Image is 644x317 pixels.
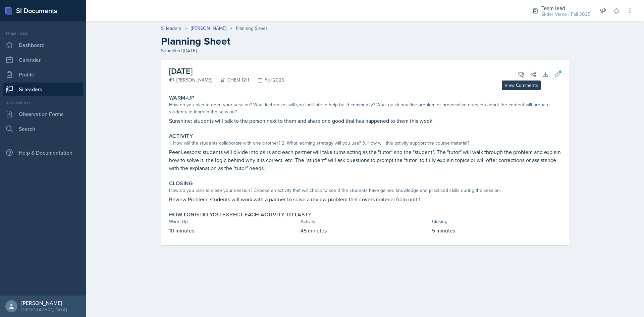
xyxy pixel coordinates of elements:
[169,133,193,140] label: Activity
[169,187,561,194] div: How do you plan to close your session? Choose an activity that will check to see if the students ...
[236,25,267,32] div: Planning Sheet
[249,76,284,84] div: Fall 2025
[169,65,284,77] h2: [DATE]
[3,68,83,81] a: Profile
[161,47,569,54] div: Submitted [DATE]
[169,195,561,203] p: Review Problem: students will work with a partner to solve a review problem that covers material ...
[301,218,429,225] div: Activity
[169,218,298,225] div: Warm-Up
[191,25,226,32] a: [PERSON_NAME]
[212,76,249,84] div: CHEM 1211
[3,100,83,106] div: Documents
[169,180,193,187] label: Closing
[432,218,561,225] div: Closing
[169,148,561,172] p: Peer Lessons: students will divide into pairs and each partner will take turns acting as the "tut...
[301,226,429,234] p: 45 minutes
[161,35,569,47] h2: Planning Sheet
[169,101,561,115] div: How do you plan to open your session? What icebreaker will you facilitate to help build community...
[21,300,67,306] div: [PERSON_NAME]
[161,25,181,32] a: Si leaders
[3,146,83,159] div: Help & Documentation
[169,211,311,218] label: How long do you expect each activity to last?
[3,107,83,121] a: Observation Forms
[541,11,590,18] div: SI-der Verse / Fall 2025
[3,122,83,136] a: Search
[169,76,212,84] div: [PERSON_NAME]
[3,83,83,96] a: Si leaders
[3,38,83,52] a: Dashboard
[169,95,195,101] label: Warm-Up
[541,4,590,12] div: Team lead
[432,226,561,234] p: 5 minutes
[3,53,83,66] a: Calendar
[21,306,67,313] div: [GEOGRAPHIC_DATA]
[515,68,527,81] button: View Comments
[3,31,83,37] div: Team lead
[169,117,561,125] p: Sunshine: students will talk to the person next to them and share one good that has happened to t...
[169,226,298,234] p: 10 minutes
[169,140,561,147] div: 1. How will the students collaborate with one another? 2. What learning strategy will you use? 3....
